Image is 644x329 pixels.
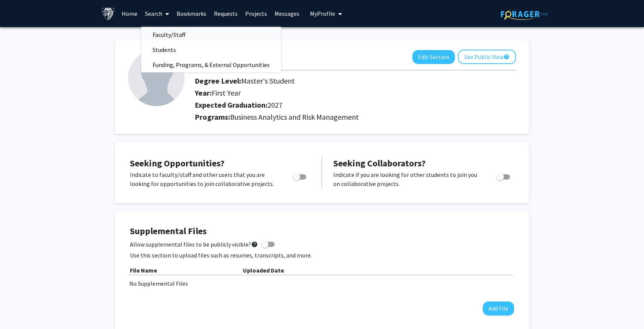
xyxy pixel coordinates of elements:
a: Search [141,0,173,27]
a: Students [141,44,281,55]
mat-icon: help [504,52,510,61]
span: My Profile [310,10,335,17]
span: Allow supplemental files to be publicly visible? [130,240,258,249]
span: Business Analytics and Risk Management [230,112,359,122]
mat-icon: help [251,240,258,249]
b: File Name [130,267,157,274]
p: Indicate if you are looking for other students to join you on collaborative projects. [333,170,482,188]
span: Funding, Programs, & External Opportunities [141,57,281,72]
img: ForagerOne Logo [501,8,548,20]
a: Home [118,0,141,27]
a: Messages [271,0,303,27]
div: Toggle [290,170,310,181]
span: Seeking Opportunities? [130,157,224,169]
h2: Expected Graduation: [195,101,451,110]
h2: Programs: [195,113,516,122]
button: See Public View [458,50,516,64]
span: Faculty/Staff [141,27,197,42]
p: Indicate to faculty/staff and other users that you are looking for opportunities to join collabor... [130,170,278,188]
a: Faculty/Staff [141,29,281,40]
h4: Supplemental Files [130,226,514,237]
p: Use this section to upload files such as resumes, transcripts, and more. [130,251,514,260]
h2: Year: [195,88,451,97]
b: Uploaded Date [243,267,284,274]
span: Master's Student [241,76,295,85]
img: Profile Picture [128,50,185,106]
img: Johns Hopkins University Logo [102,7,115,20]
a: Projects [241,0,271,27]
h2: Degree Level: [195,76,451,85]
span: First Year [212,88,241,97]
a: Funding, Programs, & External Opportunities [141,59,281,70]
a: Requests [210,0,241,27]
button: Edit Section [412,50,455,64]
div: Toggle [493,170,514,181]
a: Bookmarks [173,0,210,27]
iframe: Chat [6,295,32,323]
span: 2027 [267,100,282,110]
span: Students [141,42,187,57]
button: Add File [483,302,514,315]
span: Seeking Collaborators? [333,157,426,169]
div: No Supplemental Files [129,279,515,288]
